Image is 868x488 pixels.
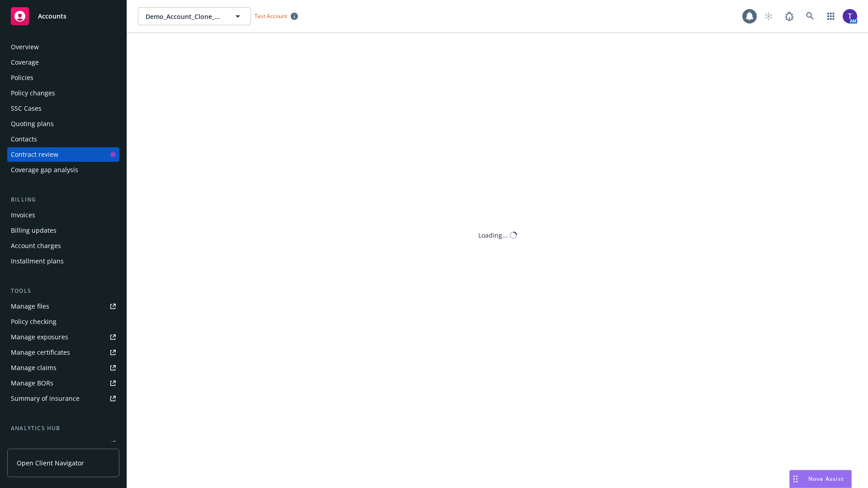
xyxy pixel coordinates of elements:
div: Loading... [478,230,508,240]
a: Report a Bug [780,7,798,25]
a: Invoices [7,208,119,222]
div: Overview [11,40,39,54]
a: Start snowing [759,7,778,25]
a: Account charges [7,239,119,253]
div: Contract review [11,147,58,162]
div: Manage exposures [11,330,68,344]
a: Policies [7,70,119,85]
span: Demo_Account_Clone_QA_CR_Tests_Demo [146,12,224,21]
a: Manage exposures [7,330,119,344]
div: Manage files [11,299,49,314]
div: Policy changes [11,86,55,100]
div: Manage claims [11,361,57,375]
a: Manage claims [7,361,119,375]
div: Manage BORs [11,376,53,390]
span: Nova Assist [808,475,844,483]
div: Contacts [11,132,37,146]
a: Loss summary generator [7,436,119,451]
a: Policy changes [7,86,119,100]
button: Demo_Account_Clone_QA_CR_Tests_Demo [138,7,251,25]
button: Nova Assist [789,470,852,488]
div: Loss summary generator [11,436,86,451]
div: Policy checking [11,314,57,329]
div: Quoting plans [11,117,54,131]
div: Account charges [11,239,61,253]
a: Coverage gap analysis [7,163,119,177]
div: Billing [7,195,119,204]
a: Contacts [7,132,119,146]
a: SSC Cases [7,101,119,116]
a: Contract review [7,147,119,162]
img: photo [843,9,857,23]
div: Manage certificates [11,345,70,360]
a: Summary of insurance [7,391,119,406]
a: Manage certificates [7,345,119,360]
a: Search [801,7,819,25]
a: Switch app [822,7,840,25]
div: Tools [7,286,119,296]
a: Coverage [7,55,119,70]
span: Accounts [38,13,66,20]
div: Billing updates [11,223,57,238]
div: Coverage [11,55,39,70]
a: Quoting plans [7,117,119,131]
div: Invoices [11,208,35,222]
a: Installment plans [7,254,119,268]
a: Manage files [7,299,119,314]
a: Overview [7,40,119,54]
span: Test Account [255,12,287,20]
div: Summary of insurance [11,391,80,406]
div: Coverage gap analysis [11,163,78,177]
span: Test Account [251,11,302,21]
a: Policy checking [7,314,119,329]
div: Policies [11,70,33,85]
div: Analytics hub [7,424,119,433]
div: Installment plans [11,254,64,268]
a: Manage BORs [7,376,119,390]
a: Billing updates [7,223,119,238]
a: Accounts [7,4,119,29]
div: Drag to move [790,470,801,488]
span: Open Client Navigator [17,458,84,468]
div: SSC Cases [11,101,42,116]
